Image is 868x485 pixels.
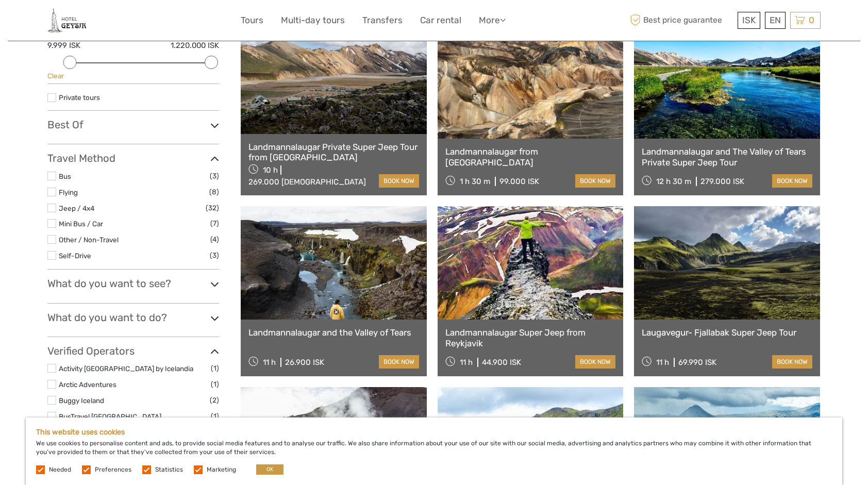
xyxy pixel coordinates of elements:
[642,146,812,168] a: Landmannalaugar and The Valley of Tears Private Super Jeep Tour
[482,358,521,367] div: 44.900 ISK
[47,8,87,33] img: 2245-fc00950d-c906-46d7-b8c2-e740c3f96a38_logo_small.jpg
[59,396,104,405] a: Buggy Iceland
[59,93,100,102] a: Private tours
[59,188,78,196] a: Flying
[47,345,219,357] h3: Verified Operators
[119,16,131,28] button: Open LiveChat chat widget
[362,13,403,28] a: Transfers
[420,13,461,28] a: Car rental
[499,177,539,186] div: 99.000 ISK
[59,172,71,180] a: Bus
[211,410,219,422] span: (1)
[47,277,219,290] h3: What do you want to see?
[248,177,366,187] div: 269.000 [DEMOGRAPHIC_DATA]
[210,218,219,229] span: (7)
[479,13,506,28] a: More
[14,18,116,26] p: We're away right now. Please check back later!
[59,364,193,373] a: Activity [GEOGRAPHIC_DATA] by Icelandia
[379,174,419,188] a: book now
[47,71,219,81] div: Clear
[263,358,276,367] span: 11 h
[575,355,615,369] a: book now
[241,13,263,28] a: Tours
[575,174,615,188] a: book now
[281,13,345,28] a: Multi-day tours
[765,12,786,29] div: EN
[155,465,183,474] label: Statistics
[171,40,219,51] label: 1.220.000 ISK
[47,40,80,51] label: 9.999 ISK
[47,119,219,131] h3: Best Of
[379,355,419,369] a: book now
[47,311,219,324] h3: What do you want to do?
[206,202,219,214] span: (32)
[36,428,832,437] h5: This website uses cookies
[656,358,669,367] span: 11 h
[209,186,219,198] span: (8)
[772,355,812,369] a: book now
[59,380,116,389] a: Arctic Adventures
[59,220,103,228] a: Mini Bus / Car
[211,378,219,390] span: (1)
[742,15,756,25] span: ISK
[700,177,744,186] div: 279.000 ISK
[460,358,473,367] span: 11 h
[263,165,278,175] span: 10 h
[95,465,131,474] label: Preferences
[642,327,812,338] a: Laugavegur- Fjallabak Super Jeep Tour
[210,233,219,245] span: (4)
[256,464,283,475] button: OK
[47,152,219,164] h3: Travel Method
[656,177,691,186] span: 12 h 30 m
[207,465,236,474] label: Marketing
[59,204,94,212] a: Jeep / 4x4
[445,146,616,168] a: Landmannalaugar from [GEOGRAPHIC_DATA]
[49,465,71,474] label: Needed
[59,236,119,244] a: Other / Non-Travel
[59,252,91,260] a: Self-Drive
[248,327,419,338] a: Landmannalaugar and the Valley of Tears
[59,412,161,421] a: BusTravel [GEOGRAPHIC_DATA]
[210,394,219,406] span: (2)
[211,362,219,374] span: (1)
[627,12,735,29] span: Best price guarantee
[248,142,419,163] a: Landmannalaugar Private Super Jeep Tour from [GEOGRAPHIC_DATA]
[210,170,219,182] span: (3)
[210,249,219,261] span: (3)
[445,327,616,348] a: Landmannalaugar Super Jeep from Reykjavik
[460,177,490,186] span: 1 h 30 m
[807,15,816,25] span: 0
[285,358,324,367] div: 26.900 ISK
[678,358,716,367] div: 69.990 ISK
[772,174,812,188] a: book now
[26,417,842,485] div: We use cookies to personalise content and ads, to provide social media features and to analyse ou...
